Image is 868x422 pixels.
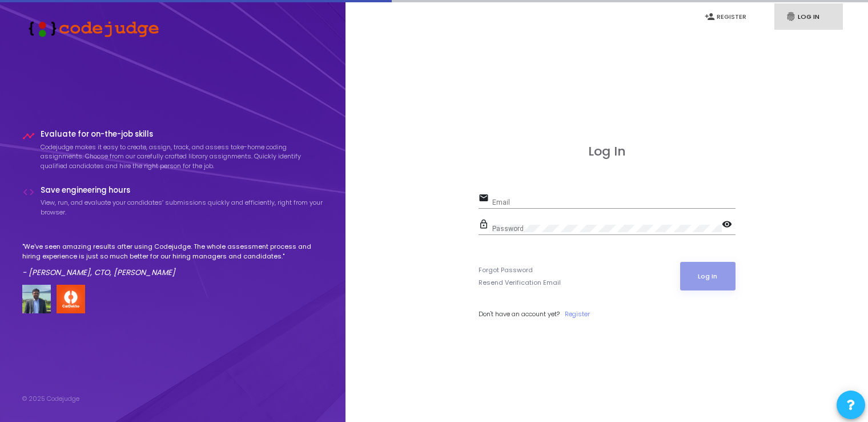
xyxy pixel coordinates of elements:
i: timeline [22,130,35,142]
p: "We've seen amazing results after using Codejudge. The whole assessment process and hiring experi... [22,242,324,261]
h3: Log In [479,144,736,159]
span: Don't have an account yet? [479,309,560,319]
mat-icon: visibility [722,218,736,232]
a: person_addRegister [693,3,762,30]
a: Resend Verification Email [479,278,561,288]
h4: Evaluate for on-the-job skills [41,130,324,139]
i: person_add [705,11,715,22]
input: Email [492,198,736,206]
p: View, run, and evaluate your candidates’ submissions quickly and efficiently, right from your bro... [41,198,324,217]
i: fingerprint [786,11,796,22]
i: code [22,186,35,198]
img: user image [22,285,51,313]
mat-icon: lock_outline [479,218,492,232]
div: © 2025 Codejudge [22,394,79,404]
button: Log In [680,262,736,290]
a: fingerprintLog In [774,3,843,30]
h4: Save engineering hours [41,186,324,195]
img: company-logo [57,285,85,313]
a: Forgot Password [479,265,533,275]
p: Codejudge makes it easy to create, assign, track, and assess take-home coding assignments. Choose... [41,142,324,171]
a: Register [565,309,590,319]
mat-icon: email [479,192,492,206]
em: - [PERSON_NAME], CTO, [PERSON_NAME] [22,267,175,278]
